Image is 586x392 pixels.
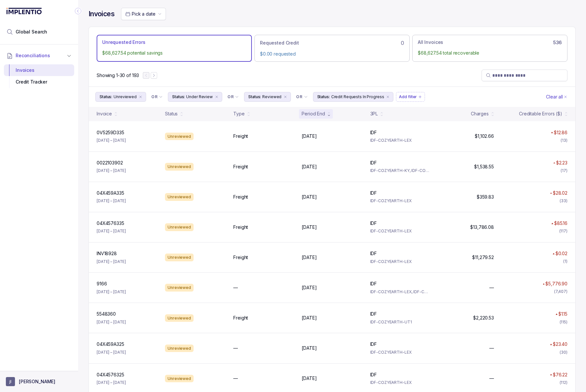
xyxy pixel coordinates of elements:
span: Global Search [16,29,47,35]
p: $1,538.55 [474,163,494,170]
p: Freight [233,133,248,139]
ul: Filter Group [95,92,545,102]
li: Filter Chip Reviewed [244,92,291,102]
p: IDF [370,341,377,347]
p: $359.83 [477,194,494,200]
img: red pointer upwards [550,374,552,375]
p: $76.22 [553,372,567,378]
li: Filter Chip Connector undefined [151,94,163,99]
p: IDF-COZYEARTH-LEX, IDF-COZYEARTH-OH, IDF-COZYEARTH-UT1 [370,289,431,295]
button: Filter Chip Connector undefined [225,92,241,101]
img: red pointer upwards [552,253,554,255]
li: Filter Chip Unreviewed [95,92,146,102]
div: Unreviewed [165,375,194,383]
p: 5548360 [97,311,116,317]
p: Credit Requests In Progress [331,94,384,100]
p: 0V5259D335 [97,129,124,136]
img: red pointer upwards [550,344,552,345]
p: $1.15 [558,311,567,317]
p: IDF [370,372,377,378]
div: remove content [385,94,390,99]
button: Reconciliations [4,48,74,63]
p: $12.86 [554,129,567,136]
p: [DATE] – [DATE] [97,198,126,204]
button: Clear Filters [545,92,569,102]
p: IDF-COZYEARTH-LEX [370,228,431,234]
li: Filter Chip Connector undefined [296,94,307,99]
p: OR [151,94,157,99]
p: Freight [233,163,248,170]
div: Type [233,111,244,117]
p: IDF [370,250,377,257]
div: Unreviewed [165,284,194,292]
img: red pointer upwards [551,132,553,133]
div: remove content [138,94,143,99]
p: Freight [233,224,248,230]
p: IDF [370,311,377,317]
div: (1) [563,258,567,265]
p: $28.02 [553,190,567,196]
div: Credit Tracker [9,76,69,88]
p: — [233,345,238,351]
p: $13,786.08 [470,224,494,230]
img: red pointer upwards [550,192,552,194]
button: Filter Chip Connector undefined [149,92,165,101]
div: Status [165,111,178,117]
li: Filter Chip Credit Requests In Progress [313,92,394,102]
p: $68,627.54 total recoverable [418,50,562,56]
div: Unreviewed [165,163,194,171]
p: [DATE] – [DATE] [97,379,126,386]
span: User initials [6,377,15,386]
p: [DATE] – [DATE] [97,349,126,356]
ul: Action Tab Group [97,35,567,61]
p: $11,279.52 [472,254,494,261]
div: Period End [302,111,325,117]
p: Status: [248,94,261,100]
search: Date Range Picker [125,11,155,17]
div: Unreviewed [165,345,194,352]
div: Unreviewed [165,193,194,201]
p: IDF [370,160,377,166]
p: Requested Credit [260,40,299,46]
p: — [233,375,238,382]
p: [DATE] [302,194,317,200]
div: remove content [283,94,288,99]
p: $23.40 [553,341,567,347]
div: Unreviewed [165,254,194,261]
p: Freight [233,315,248,321]
div: Reconciliations [4,63,74,89]
span: Pick a date [132,11,155,17]
button: Next Page [151,72,157,79]
p: INV18928 [97,250,117,257]
p: Showing 1-30 of 193 [97,72,139,79]
p: — [489,345,494,351]
button: Filter Chip Add filter [396,92,425,102]
button: User initials[PERSON_NAME] [6,377,72,386]
p: — [489,375,494,382]
div: (117) [559,228,567,234]
p: IDF-COZYEARTH-LEX [370,379,431,386]
p: [DATE] – [DATE] [97,228,126,234]
div: Unreviewed [165,314,194,322]
p: IDF [370,129,377,136]
span: Reconciliations [16,52,50,59]
button: Filter Chip Under Review [168,92,222,102]
div: Unreviewed [165,133,194,140]
div: Invoices [9,64,69,76]
p: 9166 [97,281,107,287]
p: [DATE] [302,224,317,230]
div: 0 [260,39,404,47]
p: $2.23 [556,160,567,166]
p: [DATE] – [DATE] [97,319,126,325]
div: Unreviewed [165,223,194,231]
p: OR [296,94,302,99]
p: IDF [370,220,377,227]
p: Unrequested Errors [102,39,145,46]
div: Creditable Errors ($) [519,111,562,117]
div: (13) [561,137,567,144]
p: [DATE] [302,284,317,291]
p: IDF [370,281,377,287]
p: Status: [100,94,112,100]
img: red pointer upwards [555,313,557,315]
button: Date Range Picker [121,8,166,20]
